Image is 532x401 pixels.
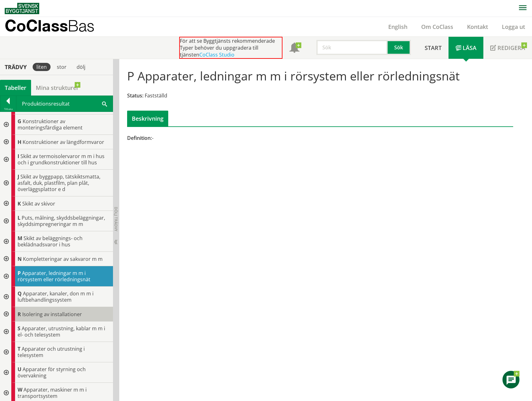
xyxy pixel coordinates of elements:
[497,44,525,52] span: Redigera
[23,139,104,146] span: Konstruktioner av längdformvaror
[18,345,85,359] span: Apparater och utrustning i telesystem
[483,37,532,59] a: Redigera
[18,345,20,352] span: T
[316,40,388,55] input: Sök
[460,23,495,30] a: Kontakt
[289,43,299,53] span: Notifikationer
[53,63,70,71] div: stor
[127,69,460,83] h1: P Apparater, ledningar m m i rörsystem eller rörledningsnät
[102,100,107,107] span: Sök i tabellen
[463,44,476,52] span: Läsa
[18,325,20,332] span: S
[145,92,167,99] span: Fastställd
[18,118,83,131] span: Konstruktioner av monteringsfärdiga element
[18,325,105,338] span: Apparater, utrustning, kablar m m i el- och telesystem
[18,386,87,399] span: Apparater, maskiner m m i transportsystem
[495,23,532,30] a: Logga ut
[18,173,19,180] span: J
[18,139,21,146] span: H
[113,207,119,231] span: Dölj trädvy
[18,270,90,283] span: Apparater, ledningar m m i rörsystem eller rörledningsnät
[68,16,94,35] span: Bas
[31,80,83,96] a: Mina strukturer
[16,96,113,112] div: Produktionsresultat
[18,290,22,297] span: Q
[18,290,94,303] span: Apparater, kanaler, don m m i luftbehandlingssystem
[33,63,51,71] div: liten
[5,3,39,14] img: Svensk Byggtjänst
[381,23,414,30] a: English
[73,63,89,71] div: dölj
[18,235,22,242] span: M
[18,386,22,393] span: W
[127,135,152,141] span: Definition:
[199,51,234,58] a: CoClass Studio
[18,200,21,207] span: K
[18,153,105,166] span: Skikt av termoisolervaror m m i hus och i grundkonstruktioner till hus
[414,23,460,30] a: Om CoClass
[18,255,22,262] span: N
[18,366,86,379] span: Apparater för styrning och övervakning
[449,37,483,59] a: Läsa
[388,40,411,55] button: Sök
[22,311,82,318] span: Isolering av installationer
[18,214,105,228] span: Puts, målning, skyddsbeläggningar, skyddsimpregneringar m m
[5,17,108,36] a: CoClassBas
[179,37,282,59] div: För att se Byggtjänsts rekommenderade Typer behöver du uppgradera till tjänsten
[127,92,143,99] span: Status:
[18,311,21,318] span: R
[18,366,21,373] span: U
[18,173,100,193] span: Skikt av byggpapp, tätskiktsmatta, asfalt, duk, plastfilm, plan plåt, överläggsplattor e d
[18,214,20,221] span: L
[0,107,16,112] div: Tillbaka
[5,22,94,29] p: CoClass
[127,111,168,126] div: Beskrivning
[18,118,21,125] span: G
[127,135,381,141] div: -
[23,255,103,262] span: Kompletteringar av sakvaror m m
[18,153,19,160] span: I
[425,44,442,52] span: Start
[22,200,55,207] span: Skikt av skivor
[18,270,21,277] span: P
[18,235,83,248] span: Skikt av beläggnings- och beklädnadsvaror i hus
[1,63,30,70] div: Trädvy
[418,37,449,59] a: Start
